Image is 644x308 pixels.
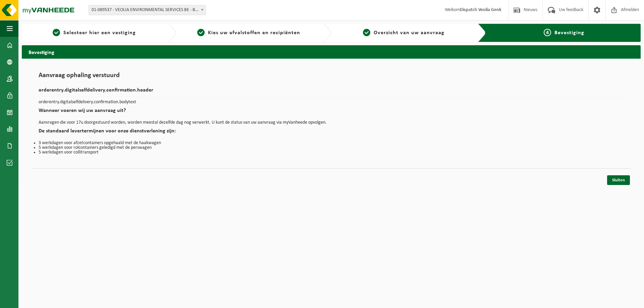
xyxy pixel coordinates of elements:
[39,87,624,97] h2: orderentry.digitalselfdelivery.confirmation.header
[335,29,473,37] a: 3Overzicht van uw aanvraag
[554,30,584,36] span: Bevestiging
[39,108,624,117] h2: Wanneer voeren wij uw aanvraag uit?
[89,5,206,15] span: 01-089537 - VEOLIA ENVIRONMENTAL SERVICES BE - BEERSE
[39,100,624,105] p: orderentry.digitalselfdelivery.confirmation.bodytext
[25,29,163,37] a: 1Selecteer hier een vestiging
[39,72,624,82] h1: Aanvraag ophaling verstuurd
[39,150,624,155] li: 5 werkdagen voor collitransport
[363,29,370,36] span: 3
[22,45,641,58] h2: Bevestiging
[460,7,501,12] strong: Dispatch Veolia Genk
[39,141,624,145] li: 3 werkdagen voor afzetcontainers opgehaald met de haakwagen
[89,5,206,15] span: 01-089537 - VEOLIA ENVIRONMENTAL SERVICES BE - BEERSE
[197,29,205,36] span: 2
[63,30,136,36] span: Selecteer hier een vestiging
[39,120,624,125] p: Aanvragen die voor 17u doorgestuurd worden, worden meestal dezelfde dag nog verwerkt. U kunt de s...
[544,29,551,36] span: 4
[208,30,300,36] span: Kies uw afvalstoffen en recipiënten
[53,29,60,36] span: 1
[374,30,444,36] span: Overzicht van uw aanvraag
[607,175,630,185] a: Sluiten
[39,128,624,137] h2: De standaard levertermijnen voor onze dienstverlening zijn:
[39,145,624,150] li: 5 werkdagen voor rolcontainers geledigd met de perswagen
[180,29,318,37] a: 2Kies uw afvalstoffen en recipiënten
